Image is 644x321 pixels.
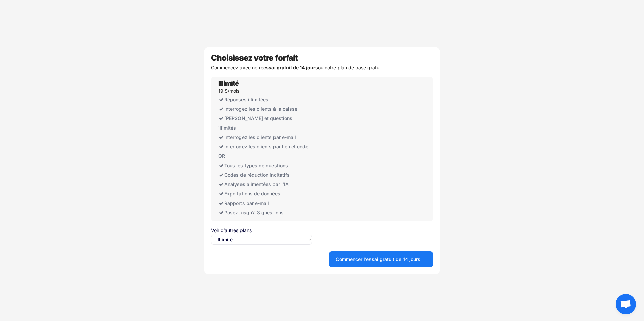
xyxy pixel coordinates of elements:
[263,65,318,70] strong: essai gratuit de 14 jours
[616,294,636,314] a: Ouvrir le chat
[224,210,284,215] font: Posez jusqu’à 3 questions
[211,65,433,70] div: Commencez avec notre ou notre plan de base gratuit.
[224,106,297,112] font: Interrogez les clients à la caisse
[329,251,433,267] button: Commencer l’essai gratuit de 14 jours →
[224,97,268,102] font: Réponses illimitées
[218,80,239,87] div: Illimité
[218,115,294,131] font: [PERSON_NAME] et questions illimités
[224,200,269,206] font: Rapports par e-mail
[224,163,288,168] font: Tous les types de questions
[224,191,280,197] font: Exportations de données
[224,181,289,187] font: Analyses alimentées par l’IA
[218,144,310,159] font: Interrogez les clients par lien et code QR
[218,88,239,93] div: 19 $/mois
[224,172,290,178] font: Codes de réduction incitatifs
[211,54,433,62] div: Choisissez votre forfait
[224,134,296,140] font: Interrogez les clients par e-mail
[211,228,312,233] div: Voir d’autres plans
